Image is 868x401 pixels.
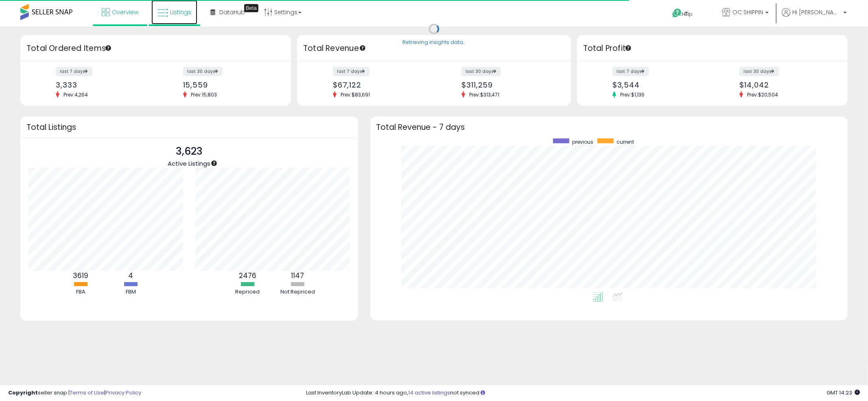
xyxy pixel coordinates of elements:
[219,8,245,16] span: DataHub
[666,2,709,26] a: Help
[739,81,833,89] div: $14,042
[743,91,782,98] span: Prev: $20,504
[682,11,693,18] span: Help
[73,271,88,280] b: 3619
[739,67,779,76] label: last 30 days
[26,43,285,54] h3: Total Ordered Items
[333,81,428,89] div: $67,122
[465,91,503,98] span: Prev: $313,471
[612,81,706,89] div: $3,544
[210,160,218,167] div: Tooltip anchor
[782,8,847,26] a: Hi [PERSON_NAME]
[26,124,352,130] h3: Total Listings
[583,43,842,54] h3: Total Profit
[168,159,210,168] span: Active Listings
[359,44,366,52] div: Tooltip anchor
[617,138,634,145] span: current
[461,81,557,89] div: $311,259
[337,91,374,98] span: Prev: $83,691
[183,67,223,76] label: last 30 days
[303,43,565,54] h3: Total Revenue
[187,91,221,98] span: Prev: 15,803
[333,67,370,76] label: last 7 days
[56,81,149,89] div: 3,333
[244,4,258,12] div: Tooltip anchor
[461,67,501,76] label: last 30 days
[732,8,763,16] span: OC SHIPPIN
[56,288,105,296] div: FBA
[183,81,277,89] div: 15,559
[223,288,272,296] div: Repriced
[112,8,138,16] span: Overview
[612,67,649,76] label: last 7 days
[168,144,210,159] p: 3,623
[273,288,322,296] div: Not Repriced
[672,8,682,18] i: Get Help
[402,39,466,46] div: Retrieving insights data..
[239,271,256,280] b: 2476
[291,271,304,280] b: 1147
[59,91,92,98] span: Prev: 4,264
[56,67,92,76] label: last 7 days
[616,91,649,98] span: Prev: $1,136
[625,44,632,52] div: Tooltip anchor
[170,8,191,16] span: Listings
[792,8,841,16] span: Hi [PERSON_NAME]
[106,288,155,296] div: FBM
[376,124,842,130] h3: Total Revenue - 7 days
[128,271,133,280] b: 4
[105,44,112,52] div: Tooltip anchor
[572,138,593,145] span: previous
